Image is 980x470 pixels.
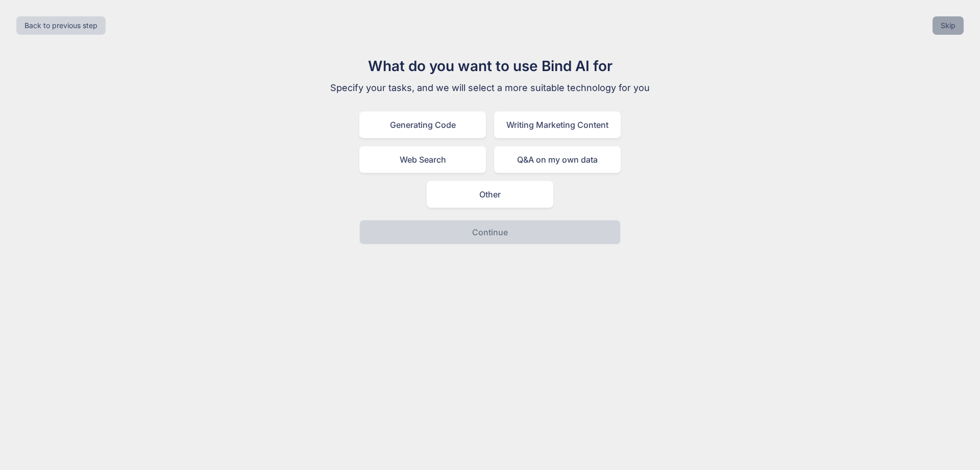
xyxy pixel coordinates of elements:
div: Generating Code [359,111,486,138]
button: Continue [359,220,621,244]
div: Writing Marketing Content [494,111,621,138]
button: Skip [933,16,964,35]
div: Q&A on my own data [494,146,621,173]
h1: What do you want to use Bind AI for [318,55,661,77]
p: Specify your tasks, and we will select a more suitable technology for you [318,81,661,95]
p: Continue [472,226,508,238]
div: Other [427,181,553,208]
div: Web Search [359,146,486,173]
button: Back to previous step [16,16,106,35]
